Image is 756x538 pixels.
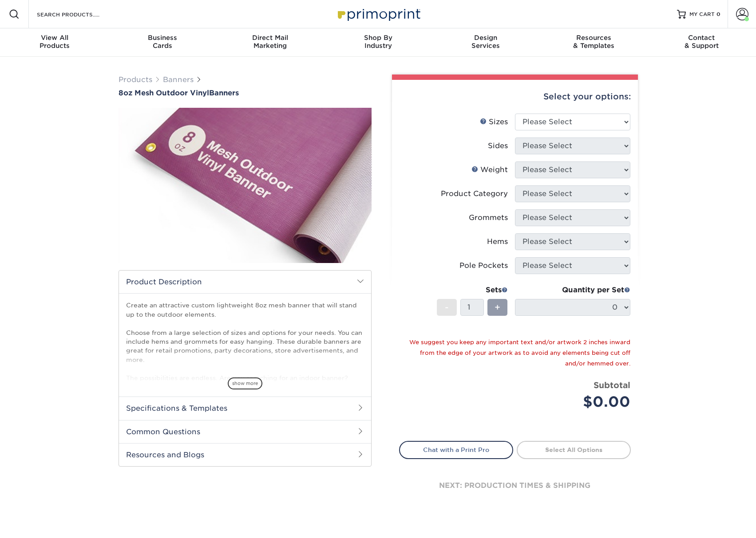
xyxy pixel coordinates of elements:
div: Weight [471,165,508,175]
h1: Banners [119,89,372,97]
span: + [495,301,500,314]
div: & Support [648,34,756,50]
a: Resources& Templates [540,28,648,57]
a: BusinessCards [108,28,216,57]
a: DesignServices [432,28,540,57]
a: Direct MailMarketing [216,28,324,57]
div: Quantity per Set [515,285,630,295]
input: SEARCH PRODUCTS..... [36,9,123,20]
a: Shop ByIndustry [324,28,432,57]
h2: Common Questions [119,420,371,443]
a: Contact& Support [648,28,756,57]
div: Product Category [441,188,508,199]
span: Contact [648,34,756,42]
a: Banners [163,75,194,84]
span: show more [228,377,262,389]
h2: Product Description [119,271,371,293]
span: Direct Mail [216,34,324,42]
span: MY CART [689,11,715,18]
img: Primoprint [334,4,423,24]
a: 8oz Mesh Outdoor VinylBanners [119,89,372,97]
div: & Templates [540,34,648,50]
div: Sizes [480,117,508,127]
div: Products [1,34,109,50]
div: Sets [437,285,508,295]
h2: Resources and Blogs [119,443,371,466]
div: Grommets [469,212,508,223]
span: Shop By [324,34,432,42]
span: - [445,301,449,314]
span: 8oz Mesh Outdoor Vinyl [119,89,209,97]
span: Design [432,34,540,42]
a: Select All Options [517,441,631,459]
div: Cards [108,34,216,50]
div: Marketing [216,34,324,50]
small: We suggest you keep any important text and/or artwork 2 inches inward from the edge of your artwo... [409,339,630,367]
div: Sides [488,141,508,151]
strong: Subtotal [594,380,630,390]
span: 0 [716,11,720,17]
span: Business [108,34,216,42]
div: Select your options: [399,80,631,114]
h2: Specifications & Templates [119,397,371,420]
p: Create an attractive custom lightweight 8oz mesh banner that will stand up to the outdoor element... [126,301,364,500]
div: Industry [324,34,432,50]
div: Services [432,34,540,50]
div: $0.00 [522,391,630,412]
div: next: production times & shipping [399,459,631,512]
a: Products [119,75,152,84]
a: Chat with a Print Pro [399,441,513,459]
div: Hems [487,236,508,247]
a: View AllProducts [1,28,109,57]
img: 8oz Mesh Outdoor Vinyl 01 [119,98,372,273]
span: View All [1,34,109,42]
div: Pole Pockets [459,260,508,271]
span: Resources [540,34,648,42]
